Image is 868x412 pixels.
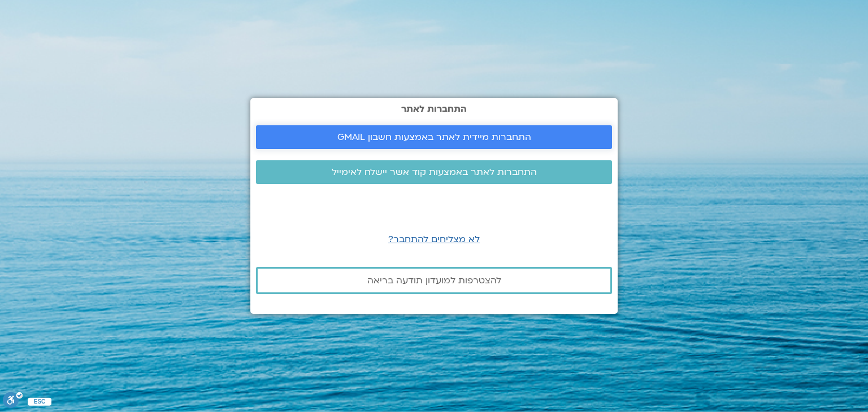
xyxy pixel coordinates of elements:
[256,267,612,294] a: להצטרפות למועדון תודעה בריאה
[388,233,480,246] a: לא מצליחים להתחבר?
[256,125,612,149] a: התחברות מיידית לאתר באמצעות חשבון GMAIL
[256,104,612,114] h2: התחברות לאתר
[256,160,612,184] a: התחברות לאתר באמצעות קוד אשר יישלח לאימייל
[367,275,501,286] span: להצטרפות למועדון תודעה בריאה
[337,132,531,142] span: התחברות מיידית לאתר באמצעות חשבון GMAIL
[332,167,537,177] span: התחברות לאתר באמצעות קוד אשר יישלח לאימייל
